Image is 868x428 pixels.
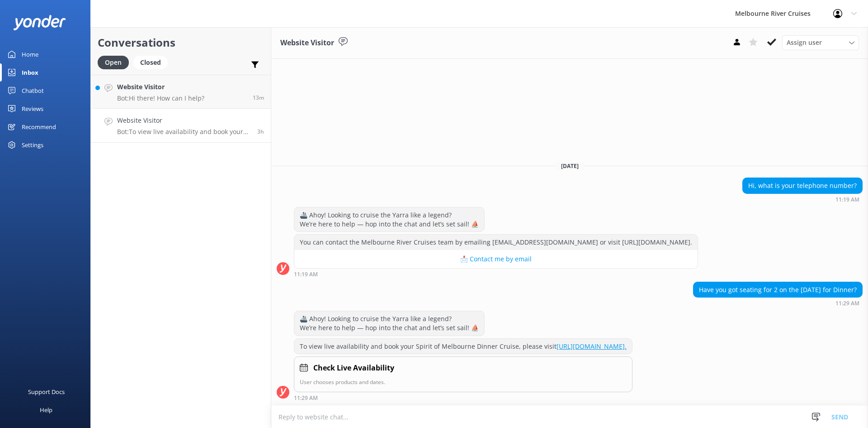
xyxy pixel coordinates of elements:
h3: Website Visitor [280,37,334,49]
span: 02:22pm 11-Aug-2025 (UTC +10:00) Australia/Sydney [253,94,264,101]
span: Assign user [787,38,822,48]
span: [DATE] [556,162,584,170]
p: Bot: Hi there! How can I help? [117,94,204,102]
a: [URL][DOMAIN_NAME]. [557,342,627,351]
div: Hi, what is your telephone number? [743,178,862,193]
a: Website VisitorBot:To view live availability and book your Spirit of Melbourne Dinner Cruise, ple... [91,109,271,143]
strong: 11:29 AM [835,301,859,306]
p: User chooses products and dates. [300,378,627,386]
h4: Check Live Availability [313,362,394,374]
h4: Website Visitor [117,115,250,125]
h4: Website Visitor [117,82,204,92]
div: 11:19am 11-Aug-2025 (UTC +10:00) Australia/Sydney [294,271,698,277]
div: Assign User [782,35,859,50]
div: 11:19am 11-Aug-2025 (UTC +10:00) Australia/Sydney [742,196,863,202]
button: 📩 Contact me by email [294,250,698,268]
h2: Conversations [98,34,264,51]
a: Open [98,57,133,67]
div: 11:29am 11-Aug-2025 (UTC +10:00) Australia/Sydney [294,394,632,401]
img: yonder-white-logo.png [14,15,66,30]
div: Support Docs [28,383,65,401]
div: 11:29am 11-Aug-2025 (UTC +10:00) Australia/Sydney [693,300,863,306]
div: Recommend [22,118,56,136]
div: 🚢 Ahoy! Looking to cruise the Yarra like a legend? We’re here to help — hop into the chat and let... [294,311,484,335]
a: Closed [133,57,172,67]
strong: 11:19 AM [835,197,859,202]
span: 11:29am 11-Aug-2025 (UTC +10:00) Australia/Sydney [257,128,264,135]
div: Help [40,401,52,419]
a: Website VisitorBot:Hi there! How can I help?13m [91,75,271,109]
div: Closed [133,56,168,69]
div: Home [22,45,38,63]
div: Have you got seating for 2 on the [DATE] for Dinner? [693,282,862,298]
strong: 11:19 AM [294,272,318,277]
div: 🚢 Ahoy! Looking to cruise the Yarra like a legend? We’re here to help — hop into the chat and let... [294,207,484,231]
p: Bot: To view live availability and book your Spirit of Melbourne Dinner Cruise, please visit [URL... [117,128,250,136]
strong: 11:29 AM [294,395,318,401]
div: Chatbot [22,82,44,100]
div: Open [98,56,129,69]
div: You can contact the Melbourne River Cruises team by emailing [EMAIL_ADDRESS][DOMAIN_NAME] or visi... [294,235,698,250]
div: Settings [22,136,43,154]
div: Inbox [22,63,38,82]
div: Reviews [22,100,43,118]
div: To view live availability and book your Spirit of Melbourne Dinner Cruise, please visit [294,339,632,354]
